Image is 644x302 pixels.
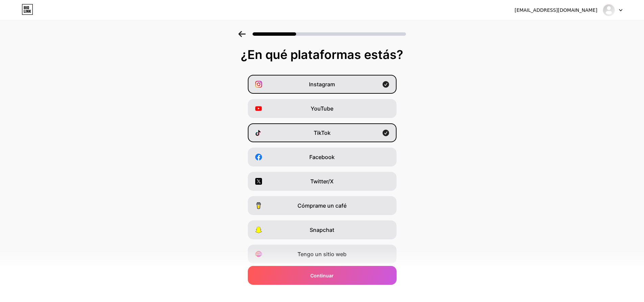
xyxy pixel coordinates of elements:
font: Facebook [309,154,335,160]
font: TikTok [314,129,331,136]
font: Snapchat [310,227,334,233]
img: Yuly Prieto [602,4,615,17]
font: YouTube [311,105,333,112]
font: ¿En qué plataformas estás? [241,47,403,62]
font: Instagram [309,81,335,88]
font: Continuar [310,273,334,278]
font: Cómprame un café [297,202,347,209]
font: [EMAIL_ADDRESS][DOMAIN_NAME] [515,7,597,13]
font: Tengo un sitio web [297,251,347,258]
font: Twitter/X [310,178,334,185]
